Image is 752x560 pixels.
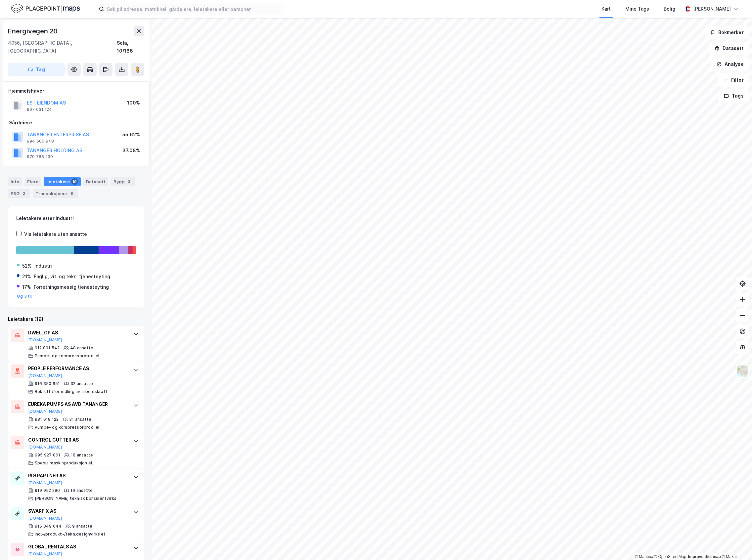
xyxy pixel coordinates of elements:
[35,345,60,351] div: 912 891 542
[35,488,60,493] div: 919 952 296
[664,5,675,13] div: Bolig
[719,528,752,560] div: Kontrollprogram for chat
[35,425,101,430] div: Pumpe- og kompressorprod. el.
[70,488,93,493] div: 16 ansatte
[28,373,62,378] button: [DOMAIN_NAME]
[28,543,127,551] div: GLOBAL RENTALS AS
[635,554,653,559] a: Mapbox
[35,532,105,537] div: Ind.-/produkt-/tekn.designvirks el
[72,524,92,529] div: 9 ansatte
[8,39,117,55] div: 4056, [GEOGRAPHIC_DATA], [GEOGRAPHIC_DATA]
[35,417,59,422] div: 981 618 122
[34,283,109,291] div: Forretningsmessig tjenesteyting
[83,177,108,186] div: Datasett
[126,178,133,185] div: 3
[35,452,60,458] div: 995 927 861
[122,131,140,139] div: 55.62%
[719,528,752,560] iframe: Chat Widget
[16,214,136,222] div: Leietakere etter industri
[28,365,127,372] div: PEOPLE PERFORMANCE AS
[8,26,59,36] div: Energivegen 20
[688,554,721,559] a: Improve this map
[24,230,87,238] div: Vis leietakere uten ansatte
[693,5,731,13] div: [PERSON_NAME]
[11,3,80,15] img: logo.f888ab2527a4732fd821a326f86c7f29.svg
[27,154,53,159] div: 979 768 230
[8,119,144,127] div: Gårdeiere
[122,147,140,154] div: 37.08%
[70,345,93,351] div: 48 ansatte
[22,262,32,270] div: 52%
[28,480,62,486] button: [DOMAIN_NAME]
[104,4,281,14] input: Søk på adresse, matrikkel, gårdeiere, leietakere eller personer
[117,39,144,55] div: Sola, 10/186
[711,58,749,71] button: Analyse
[8,87,144,95] div: Hjemmelshaver
[28,472,127,480] div: RIG PARTNER AS
[71,452,93,458] div: 18 ansatte
[28,329,127,337] div: DWELLOP AS
[705,26,749,39] button: Bokmerker
[34,273,110,280] div: Faglig, vit. og tekn. tjenesteyting
[127,99,140,107] div: 100%
[35,460,93,466] div: Spesialmaskinproduksjon el.
[17,294,32,299] button: Og 3 til
[21,190,27,197] div: 2
[70,381,93,386] div: 32 ansatte
[69,417,91,422] div: 31 ansatte
[22,273,31,280] div: 21%
[35,524,62,529] div: 915 049 044
[28,551,62,557] button: [DOMAIN_NAME]
[111,177,135,186] div: Bygg
[69,190,75,197] div: 8
[22,283,31,291] div: 17%
[28,409,62,414] button: [DOMAIN_NAME]
[601,5,611,13] div: Kart
[27,107,52,112] div: 967 631 124
[625,5,649,13] div: Mine Tags
[35,496,117,501] div: [PERSON_NAME] teknisk konsulentvirks.
[28,436,127,444] div: CONTROL CUTTER AS
[736,365,749,377] img: Z
[8,189,30,198] div: ESG
[34,262,52,270] div: Industri
[28,445,62,450] button: [DOMAIN_NAME]
[35,381,60,386] div: 916 350 651
[71,178,78,185] div: 19
[718,73,749,87] button: Filter
[8,315,144,323] div: Leietakere (19)
[709,42,749,55] button: Datasett
[28,337,62,343] button: [DOMAIN_NAME]
[719,89,749,103] button: Tags
[28,507,127,515] div: SWARFIX AS
[8,177,22,186] div: Info
[33,189,78,198] div: Transaksjoner
[8,63,65,76] button: Tag
[24,177,41,186] div: Eiere
[654,554,686,559] a: OpenStreetMap
[35,353,101,359] div: Pumpe- og kompressorprod. el.
[35,389,108,394] div: Rekrutt./formidling av arbeidskraft
[28,400,127,408] div: EUREKA PUMPS AS AVD TANANGER
[28,516,62,521] button: [DOMAIN_NAME]
[44,177,81,186] div: Leietakere
[27,139,54,144] div: 994 606 948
